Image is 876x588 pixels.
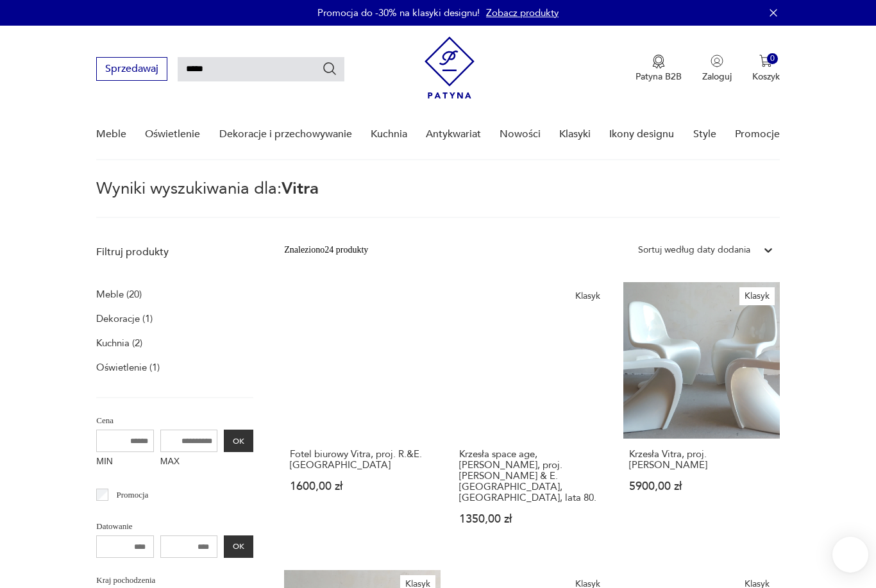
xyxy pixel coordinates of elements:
[160,452,218,473] label: MAX
[693,110,716,159] a: Style
[96,65,167,74] a: Sprzedawaj
[735,110,780,159] a: Promocje
[96,452,154,473] label: MIN
[711,55,723,67] img: Ikonka użytkownika
[96,334,142,352] a: Kuchnia (2)
[284,282,441,550] a: Fotel biurowy Vitra, proj. R.&E. BouroullecFotel biurowy Vitra, proj. R.&E. [GEOGRAPHIC_DATA]1600...
[282,177,319,200] span: Vitra
[636,55,682,83] button: Patyna B2B
[117,488,149,502] p: Promocja
[284,243,368,257] div: Znaleziono 24 produkty
[96,110,126,159] a: Meble
[638,243,750,257] div: Sortuj według daty dodania
[96,245,253,259] p: Filtruj produkty
[426,110,481,159] a: Antykwariat
[317,6,480,19] p: Promocja do -30% na klasyki designu!
[702,55,732,83] button: Zaloguj
[559,110,591,159] a: Klasyki
[371,110,407,159] a: Kuchnia
[96,285,142,303] a: Meble (20)
[96,519,253,533] p: Datowanie
[759,55,772,67] img: Ikona koszyka
[636,71,682,83] p: Patyna B2B
[609,110,674,159] a: Ikony designu
[459,449,604,503] h3: Krzesła space age, [PERSON_NAME], proj. [PERSON_NAME] & E. [GEOGRAPHIC_DATA], [GEOGRAPHIC_DATA], ...
[224,430,253,452] button: OK
[500,110,541,159] a: Nowości
[832,537,868,573] iframe: Smartsupp widget button
[652,55,665,69] img: Ikona medalu
[629,481,774,492] p: 5900,00 zł
[752,71,780,83] p: Koszyk
[290,449,435,471] h3: Fotel biurowy Vitra, proj. R.&E. [GEOGRAPHIC_DATA]
[623,282,780,550] a: KlasykKrzesła Vitra, proj. Verner PantonKrzesła Vitra, proj. [PERSON_NAME]5900,00 zł
[425,37,475,99] img: Patyna - sklep z meblami i dekoracjami vintage
[96,358,160,376] a: Oświetlenie (1)
[636,55,682,83] a: Ikona medaluPatyna B2B
[702,71,732,83] p: Zaloguj
[752,55,780,83] button: 0Koszyk
[290,481,435,492] p: 1600,00 zł
[145,110,200,159] a: Oświetlenie
[322,61,337,76] button: Szukaj
[219,110,352,159] a: Dekoracje i przechowywanie
[96,414,253,428] p: Cena
[629,449,774,471] h3: Krzesła Vitra, proj. [PERSON_NAME]
[96,57,167,81] button: Sprzedawaj
[767,53,778,64] div: 0
[96,573,253,587] p: Kraj pochodzenia
[459,514,604,525] p: 1350,00 zł
[96,310,153,328] a: Dekoracje (1)
[453,282,610,550] a: KlasykKrzesła space age, Vitra Dorsal, proj. G.Piretti & E. Ambas, Włochy, lata 80.Krzesła space ...
[96,181,780,218] p: Wyniki wyszukiwania dla:
[224,535,253,558] button: OK
[486,6,559,19] a: Zobacz produkty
